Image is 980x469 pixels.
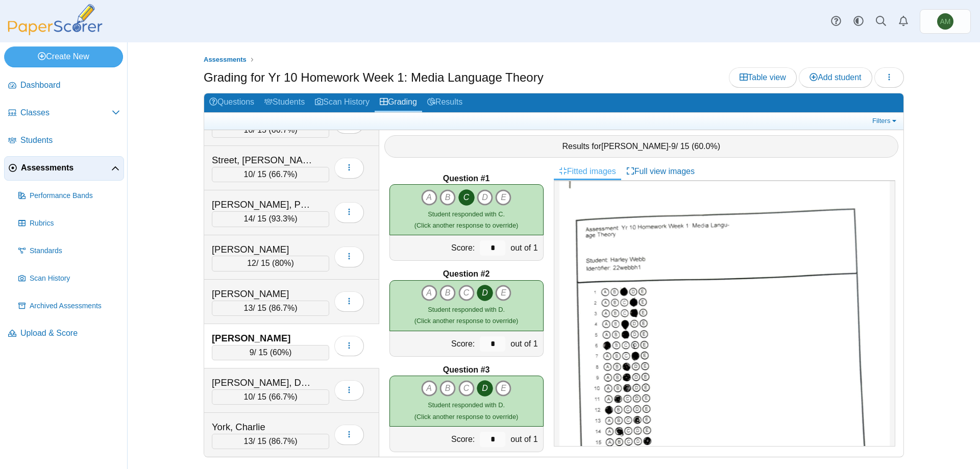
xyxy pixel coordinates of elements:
div: York, Charlie [212,421,314,434]
span: Students [20,135,120,146]
a: Scan History [310,93,375,112]
span: Ashley Mercer [937,13,953,30]
a: Rubrics [14,211,124,236]
span: 66.7% [272,126,295,134]
div: Results for - / 15 ( ) [384,135,899,158]
a: PaperScorer [4,28,106,37]
i: D [477,380,493,397]
div: [PERSON_NAME] [212,287,314,301]
div: Score: [390,235,478,260]
a: Filters [870,116,901,126]
a: Alerts [892,10,915,33]
a: Archived Assessments [14,294,124,318]
span: 10 [244,170,253,179]
i: C [458,285,475,301]
span: Dashboard [20,80,120,91]
span: 66.7% [272,170,295,179]
div: [PERSON_NAME] [212,243,314,256]
a: Assessments [201,54,249,66]
a: Scan History [14,266,124,291]
div: / 15 ( ) [212,345,329,360]
i: B [439,189,456,206]
span: 9 [250,348,254,357]
span: Assessments [204,56,247,63]
a: Table view [729,67,797,88]
i: D [477,285,493,301]
span: Ashley Mercer [940,18,951,25]
i: E [495,380,511,397]
i: C [458,189,475,206]
a: Fitted images [554,163,621,180]
i: A [421,380,437,397]
div: / 15 ( ) [212,211,329,227]
span: 60.0% [694,142,717,151]
span: 86.7% [272,437,295,446]
span: Performance Bands [30,191,120,201]
div: / 15 ( ) [212,301,329,316]
span: Archived Assessments [30,301,120,311]
span: 66.7% [272,392,295,401]
a: Create New [4,46,123,67]
a: Dashboard [4,73,124,98]
div: Street, [PERSON_NAME] [212,154,314,167]
span: Scan History [30,274,120,284]
span: 9 [671,142,676,151]
div: / 15 ( ) [212,434,329,449]
div: / 15 ( ) [212,167,329,182]
div: / 15 ( ) [212,389,329,405]
span: Student responded with D. [428,306,505,313]
span: 12 [247,259,256,267]
b: Question #3 [443,364,490,376]
i: B [439,285,456,301]
span: Standards [30,246,120,256]
small: (Click another response to override) [414,306,518,325]
span: Classes [20,107,112,118]
i: E [495,285,511,301]
h1: Grading for Yr 10 Homework Week 1: Media Language Theory [204,69,544,86]
span: Add student [810,73,861,82]
span: 80% [275,259,291,267]
a: Results [422,93,468,112]
a: Standards [14,239,124,263]
img: PaperScorer [4,4,106,35]
span: Student responded with D. [428,401,505,409]
b: Question #2 [443,268,490,280]
span: 13 [244,437,253,446]
a: Upload & Score [4,322,124,346]
div: / 15 ( ) [212,256,329,271]
span: 86.7% [272,304,295,312]
i: A [421,285,437,301]
span: 13 [244,304,253,312]
a: Add student [799,67,872,88]
i: D [477,189,493,206]
a: Grading [375,93,422,112]
i: E [495,189,511,206]
div: [PERSON_NAME], Poppy [212,198,314,211]
a: Full view images [621,163,700,180]
a: Ashley Mercer [920,9,971,34]
span: Assessments [21,162,111,174]
span: 93.3% [272,214,295,223]
span: Student responded with C. [428,210,505,218]
a: Classes [4,101,124,126]
i: A [421,189,437,206]
span: 10 [244,126,253,134]
a: Performance Bands [14,184,124,208]
a: Assessments [4,156,124,181]
small: (Click another response to override) [414,210,518,229]
span: 60% [273,348,289,357]
span: [PERSON_NAME] [601,142,669,151]
span: Rubrics [30,218,120,229]
span: Upload & Score [20,328,120,339]
b: Question #1 [443,173,490,184]
div: Score: [390,427,478,452]
div: [PERSON_NAME], Devarni [212,376,314,389]
a: Students [4,129,124,153]
span: 10 [244,392,253,401]
div: out of 1 [508,427,543,452]
small: (Click another response to override) [414,401,518,420]
div: out of 1 [508,331,543,356]
i: C [458,380,475,397]
a: Questions [204,93,259,112]
div: [PERSON_NAME] [212,332,314,345]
